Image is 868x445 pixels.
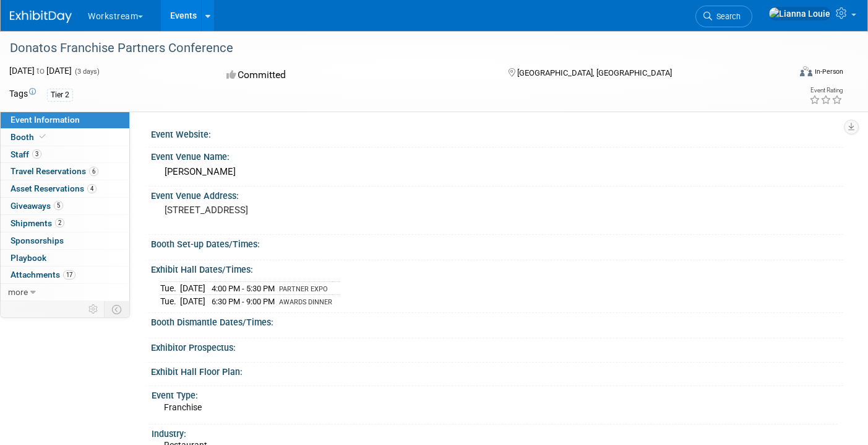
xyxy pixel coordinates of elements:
[151,187,843,202] div: Event Venue Address:
[151,148,843,163] div: Event Venue Name:
[720,64,843,83] div: Event Format
[40,133,46,140] i: Booth reservation complete
[809,87,843,94] div: Event Rating
[11,115,80,125] span: Event Information
[9,87,36,102] td: Tags
[1,180,129,197] a: Asset Reservations4
[151,363,843,378] div: Exhibit Hall Floor Plan:
[105,301,130,317] td: Toggle Event Tabs
[223,64,488,86] div: Committed
[151,313,843,328] div: Booth Dismantle Dates/Times:
[47,89,73,102] div: Tier 2
[160,281,180,295] td: Tue.
[11,253,46,263] span: Playbook
[180,295,205,308] td: [DATE]
[83,301,105,317] td: Personalize Event Tab Strip
[11,270,75,280] span: Attachments
[1,146,129,163] a: Staff3
[35,66,46,76] span: to
[10,11,72,23] img: ExhibitDay
[151,125,843,141] div: Event Website:
[8,287,28,297] span: more
[1,267,129,283] a: Attachments17
[712,12,741,21] span: Search
[89,167,98,176] span: 6
[814,67,843,76] div: In-Person
[1,232,129,249] a: Sponsorships
[1,163,129,180] a: Travel Reservations6
[800,66,812,76] img: Format-Inperson.png
[212,297,275,306] span: 6:30 PM - 9:00 PM
[152,386,838,402] div: Event Type:
[11,236,64,245] span: Sponsorships
[160,295,180,308] td: Tue.
[1,284,129,301] a: more
[1,198,129,214] a: Giveaways5
[54,201,63,210] span: 5
[160,162,834,182] div: [PERSON_NAME]
[6,37,772,59] div: Donatos Franchise Partners Conference
[1,112,129,128] a: Event Information
[11,183,97,193] span: Asset Reservations
[768,7,831,20] img: Lianna Louie
[151,260,843,276] div: Exhibit Hall Dates/Times:
[165,205,426,216] pre: [STREET_ADDRESS]
[695,6,752,27] a: Search
[151,235,843,250] div: Booth Set-up Dates/Times:
[517,68,672,77] span: [GEOGRAPHIC_DATA], [GEOGRAPHIC_DATA]
[32,149,41,159] span: 3
[152,425,838,440] div: Industry:
[151,338,843,354] div: Exhibitor Prospectus:
[11,132,48,142] span: Booth
[1,129,129,146] a: Booth
[11,166,98,176] span: Travel Reservations
[164,402,202,412] span: Franchise
[1,215,129,232] a: Shipments2
[279,285,328,293] span: PARTNER EXPO
[1,250,129,267] a: Playbook
[74,68,100,76] span: (3 days)
[180,281,205,295] td: [DATE]
[11,149,41,159] span: Staff
[87,184,97,193] span: 4
[63,270,75,280] span: 17
[55,218,64,227] span: 2
[9,66,72,76] span: [DATE] [DATE]
[279,298,332,306] span: AWARDS DINNER
[11,201,63,211] span: Giveaways
[212,284,275,293] span: 4:00 PM - 5:30 PM
[11,218,64,228] span: Shipments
